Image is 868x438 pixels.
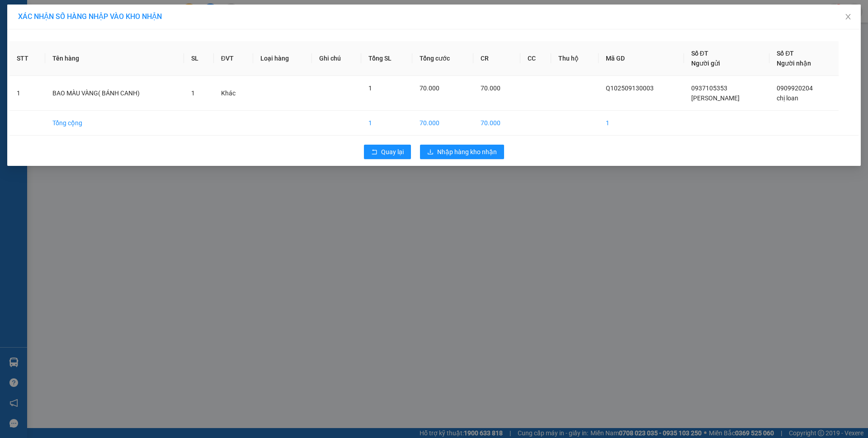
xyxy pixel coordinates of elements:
span: Trạm 114 [32,34,60,41]
span: Trạm 114 -> [28,52,107,62]
th: Thu hộ [551,41,599,76]
td: 70.000 [473,111,520,136]
span: Quay lại [381,147,404,157]
th: Ghi chú [312,41,361,76]
span: Số ĐT [777,50,794,57]
span: chị loan [777,94,798,102]
span: XÁC NHẬN SỐ HÀNG NHẬP VÀO KHO NHẬN [18,12,162,21]
span: Người gửi [691,60,720,67]
td: Tổng cộng [45,111,184,136]
td: BAO MÀU VÀNG( BÁNH CANH) [45,76,184,111]
button: rollbackQuay lại [364,145,411,159]
span: 02513607707 [74,34,113,41]
span: 70.000 [481,85,500,92]
th: ĐVT [214,41,253,76]
span: Người nhận [777,60,811,67]
span: [DATE] [101,4,120,11]
span: 0937105353 [691,85,727,92]
th: STT [9,41,45,76]
span: Nhập hàng kho nhận [437,147,497,157]
span: Số ĐT [691,50,708,57]
th: Tổng SL [361,41,412,76]
th: Loại hàng [253,41,312,76]
td: 70.000 [412,111,473,136]
span: 0909920204 [777,85,813,92]
span: 10:54 [83,4,99,11]
span: close [844,13,852,20]
strong: N.gửi: [3,64,66,71]
strong: CTY XE KHÁCH [39,11,97,21]
span: PHIẾU GỬI HÀNG [35,41,102,51]
th: SL [184,41,214,76]
td: 1 [361,111,412,136]
button: downloadNhập hàng kho nhận [420,145,504,159]
span: thuận CMND: [20,64,66,71]
strong: VP: SĐT: [22,34,113,41]
span: 1 [191,89,195,97]
td: Khác [214,76,253,111]
span: Q102509130003 [606,85,654,92]
span: download [427,149,434,156]
td: 1 [599,111,684,136]
th: CR [473,41,520,76]
th: Tổng cước [412,41,473,76]
span: ĐQ2509130010 [16,4,61,11]
button: Close [835,5,861,30]
td: 1 [9,76,45,111]
span: rollback [371,149,377,156]
th: Mã GD [599,41,684,76]
th: CC [520,41,551,76]
strong: THIÊN PHÁT ĐẠT [35,23,100,33]
span: [PERSON_NAME] [691,94,740,102]
span: 70.000 [420,85,439,92]
span: 1 [368,85,372,92]
th: Tên hàng [45,41,184,76]
span: Quận 10 [75,52,107,62]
